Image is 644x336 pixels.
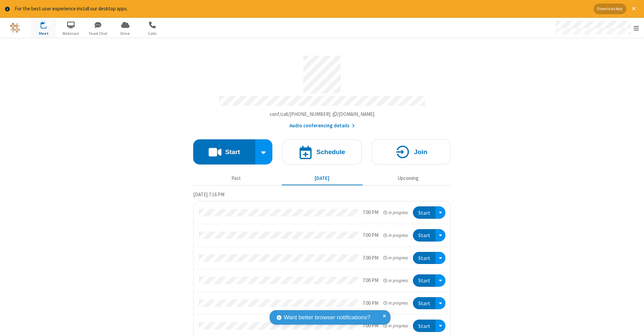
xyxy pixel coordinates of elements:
[270,111,375,118] button: Copy my meeting room linkCopy my meeting room link
[629,4,639,14] button: Close alert
[435,252,445,264] div: Open menu
[58,30,84,37] span: Webinars
[383,209,408,216] em: in progress
[627,319,639,331] iframe: Chat
[435,206,445,219] div: Open menu
[368,172,448,185] button: Upcoming
[435,297,445,310] div: Open menu
[363,277,378,284] div: 7:00 PM
[255,139,273,164] div: Start conference options
[193,51,451,129] section: Account details
[413,297,435,310] button: Start
[196,172,277,185] button: Past
[413,229,435,242] button: Start
[383,277,408,284] em: in progress
[413,206,435,219] button: Start
[363,254,378,262] div: 7:00 PM
[289,122,355,130] button: Audio conferencing details
[2,18,28,38] button: Logo
[193,191,224,198] span: [DATE] 7:16 PM
[113,30,138,37] span: Drive
[435,274,445,287] div: Open menu
[15,5,589,13] div: For the best user experience install our desktop apps.
[282,172,363,185] button: [DATE]
[193,139,255,164] button: Start
[549,18,644,38] div: Open menu
[363,209,378,216] div: 7:00 PM
[284,313,370,322] span: Want better browser notifications?
[10,23,20,33] img: QA Selenium DO NOT DELETE OR CHANGE
[282,139,362,164] button: Schedule
[225,149,240,155] h4: Start
[363,299,378,307] div: 7:00 PM
[140,30,165,37] span: Calls
[383,323,408,329] em: in progress
[363,231,378,239] div: 7:00 PM
[31,30,56,37] span: Meet
[413,252,435,264] button: Start
[44,21,50,26] div: 13
[413,320,435,332] button: Start
[372,139,451,164] button: Join
[594,4,626,14] button: Download App
[270,111,375,117] span: Copy my meeting room link
[435,229,445,242] div: Open menu
[316,149,345,155] h4: Schedule
[414,149,427,155] h4: Join
[413,274,435,287] button: Start
[383,232,408,239] em: in progress
[383,300,408,306] em: in progress
[383,255,408,261] em: in progress
[435,320,445,332] div: Open menu
[86,30,111,37] span: Team Chat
